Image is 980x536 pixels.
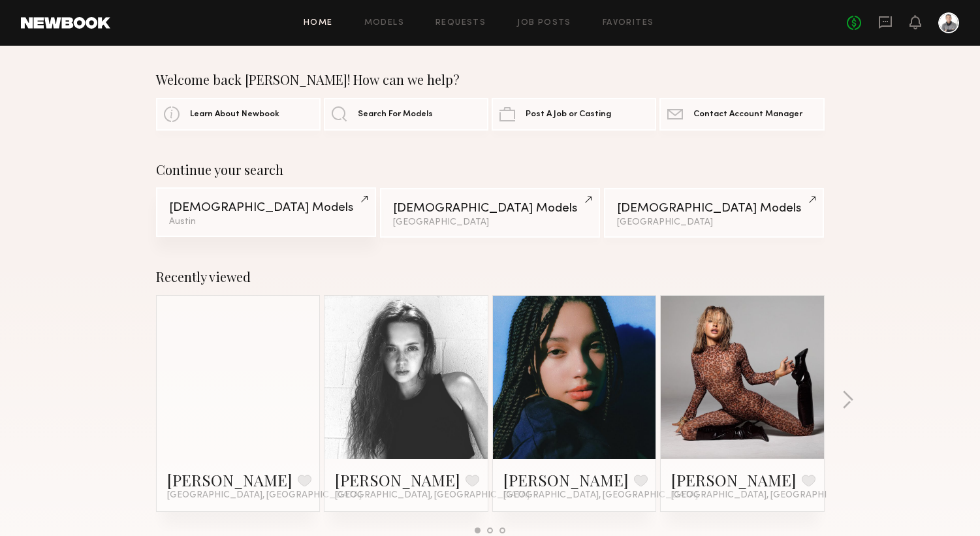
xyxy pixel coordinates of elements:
span: Learn About Newbook [190,110,279,119]
div: Welcome back [PERSON_NAME]! How can we help? [156,72,825,87]
span: Contact Account Manager [693,110,802,119]
a: [DEMOGRAPHIC_DATA] Models[GEOGRAPHIC_DATA] [380,188,600,238]
span: Search For Models [358,110,433,119]
a: [PERSON_NAME] [335,469,460,490]
span: [GEOGRAPHIC_DATA], [GEOGRAPHIC_DATA] [503,490,698,501]
div: [GEOGRAPHIC_DATA] [393,218,587,227]
div: Austin [169,217,363,227]
div: [DEMOGRAPHIC_DATA] Models [393,202,587,215]
a: Home [304,19,333,27]
span: Post A Job or Casting [526,110,611,119]
a: Search For Models [324,98,488,131]
a: Requests [435,19,486,27]
a: [PERSON_NAME] [671,469,797,490]
a: [PERSON_NAME] [503,469,629,490]
a: Job Posts [517,19,571,27]
span: [GEOGRAPHIC_DATA], [GEOGRAPHIC_DATA] [671,490,866,501]
span: [GEOGRAPHIC_DATA], [GEOGRAPHIC_DATA] [167,490,362,501]
a: Contact Account Manager [659,98,824,131]
a: [PERSON_NAME] [167,469,292,490]
div: [DEMOGRAPHIC_DATA] Models [617,202,811,215]
a: Favorites [603,19,654,27]
div: Recently viewed [156,269,825,285]
div: [DEMOGRAPHIC_DATA] Models [169,202,363,214]
div: Continue your search [156,162,825,178]
a: Post A Job or Casting [492,98,656,131]
a: Learn About Newbook [156,98,321,131]
span: [GEOGRAPHIC_DATA], [GEOGRAPHIC_DATA] [335,490,530,501]
a: Models [364,19,404,27]
a: [DEMOGRAPHIC_DATA] Models[GEOGRAPHIC_DATA] [604,188,824,238]
a: [DEMOGRAPHIC_DATA] ModelsAustin [156,187,376,237]
div: [GEOGRAPHIC_DATA] [617,218,811,227]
